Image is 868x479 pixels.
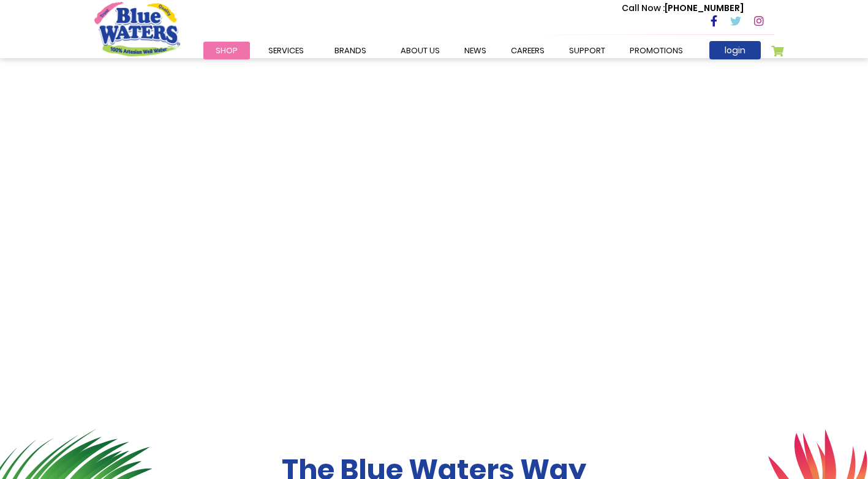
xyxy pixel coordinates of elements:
a: store logo [94,2,180,56]
a: careers [499,42,557,59]
span: Brands [334,45,366,56]
a: Promotions [617,42,695,59]
a: about us [388,42,452,59]
a: support [557,42,617,59]
a: login [709,41,761,59]
span: Services [268,45,304,56]
p: [PHONE_NUMBER] [622,2,744,15]
a: News [452,42,499,59]
span: Shop [216,45,238,56]
span: Call Now : [622,2,665,14]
